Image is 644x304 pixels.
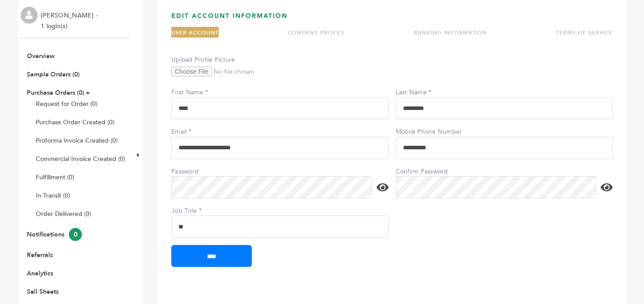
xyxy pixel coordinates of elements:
label: Upload Profile Picture [171,55,235,64]
a: Fulfillment (0) [36,173,74,182]
label: Job Title [171,207,234,215]
a: Order Delivered (0) [36,210,91,218]
label: Email [171,127,234,136]
a: USER ACCOUNT [171,29,219,36]
a: In-Transit (0) [36,191,70,200]
label: First Name [171,88,234,97]
a: Proforma Invoice Created (0) [36,136,118,145]
li: [PERSON_NAME] - 1 login(s) [41,10,100,32]
a: Notifications0 [27,230,82,239]
a: Purchase Order Created (0) [36,118,114,127]
a: BANKING INFORMATION [414,29,487,36]
a: Sell Sheets [27,287,59,296]
label: Password [171,167,234,176]
h3: EDIT ACCOUNT INFORMATION [171,12,613,27]
span: 0 [69,228,82,241]
a: Sample Orders (0) [27,70,80,79]
label: Last Name [396,88,458,97]
a: Analytics [27,269,53,278]
img: profile.png [21,7,38,24]
a: Overview [27,52,55,60]
label: Mobile Phone Number [396,127,462,136]
a: Referrals [27,251,53,259]
label: Confirm Password [396,167,458,176]
a: TERMS OF SERVICE [556,29,613,36]
a: Request for Order (0) [36,100,97,108]
a: Commercial Invoice Created (0) [36,155,125,163]
a: Purchase Orders (0) [27,89,84,97]
a: COMPANY PROFILE [288,29,345,36]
